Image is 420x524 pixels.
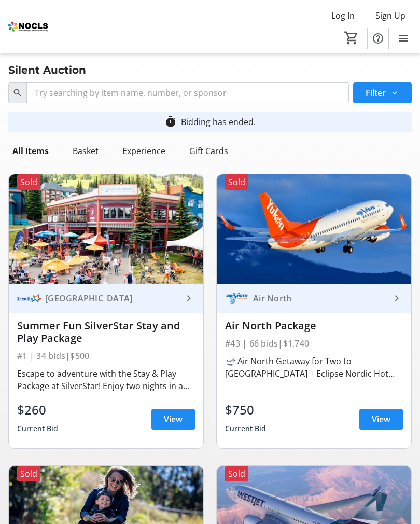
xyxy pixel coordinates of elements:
button: Help [368,28,388,49]
div: #1 | 34 bids | $500 [17,349,195,363]
img: Air North [225,286,249,310]
div: Basket [68,141,103,161]
div: Sold [225,174,248,190]
button: Menu [393,28,414,49]
div: Current Bid [17,419,59,438]
input: Try searching by item name, number, or sponsor [26,82,349,103]
img: Air North Package [217,174,411,284]
div: Summer Fun SilverStar Stay and Play Package [17,320,195,344]
mat-icon: keyboard_arrow_right [390,292,403,305]
img: North Okanagan Community Life Society's Logo [6,4,51,49]
a: View [151,409,195,430]
img: SilverStar Mountain Resort [17,286,41,310]
div: Air North [249,293,390,304]
div: $750 [225,401,267,419]
span: View [372,413,390,425]
div: All Items [8,141,53,161]
span: Filter [366,87,386,99]
div: #43 | 66 bids | $1,740 [225,336,403,351]
a: View [359,409,403,430]
div: [GEOGRAPHIC_DATA] [41,293,183,304]
button: Sign Up [367,7,414,24]
div: Gift Cards [185,141,232,161]
div: $260 [17,401,59,419]
div: Sold [225,466,248,481]
button: Cart [342,29,361,47]
div: Bidding has ended. [181,116,256,128]
img: Summer Fun SilverStar Stay and Play Package [9,174,203,284]
div: Air North Package [225,320,403,332]
mat-icon: timer_outline [164,116,177,128]
div: Sold [17,174,40,190]
div: Escape to adventure with the Stay & Play Package at SilverStar! Enjoy two nights in a cozy one-be... [17,367,195,392]
a: SilverStar Mountain Resort[GEOGRAPHIC_DATA] [9,284,203,313]
button: Filter [353,82,412,103]
span: Log In [331,9,355,22]
div: Sold [17,466,40,481]
span: Sign Up [375,9,405,22]
mat-icon: keyboard_arrow_right [183,292,195,305]
div: Silent Auction [2,62,92,78]
div: Experience [118,141,170,161]
a: Air NorthAir North [217,284,411,313]
div: 🛫 Air North Getaway for Two to [GEOGRAPHIC_DATA] + Eclipse Nordic Hot Springs Passes 🌌 Ready for ... [225,355,403,380]
div: Current Bid [225,419,267,438]
span: View [164,413,183,425]
button: Log In [323,7,363,24]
